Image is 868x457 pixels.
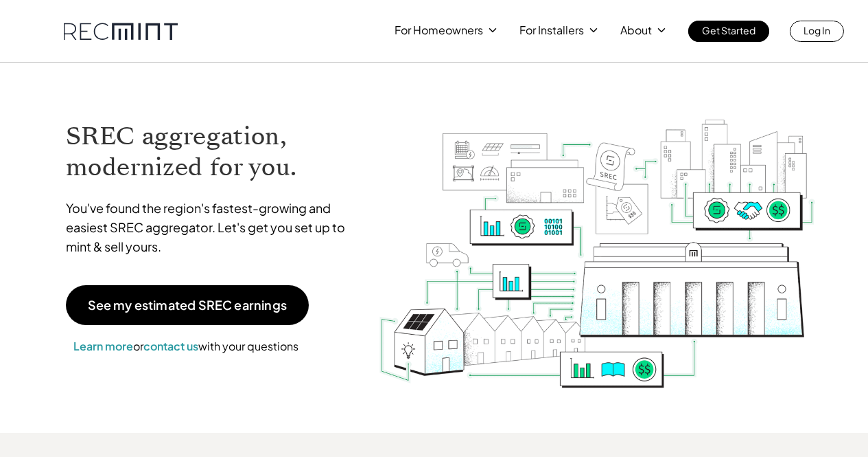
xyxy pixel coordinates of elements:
p: About [620,21,652,40]
img: RECmint value cycle [378,83,816,392]
p: See my estimated SREC earnings [88,299,287,311]
a: Learn more [73,339,133,353]
p: Get Started [702,21,755,40]
p: or with your questions [66,337,306,355]
h1: SREC aggregation, modernized for you. [66,121,358,183]
p: For Installers [519,21,584,40]
p: For Homeowners [395,21,483,40]
p: Log In [804,21,830,40]
a: See my estimated SREC earnings [66,285,309,325]
p: You've found the region's fastest-growing and easiest SREC aggregator. Let's get you set up to mi... [66,199,358,256]
a: Get Started [688,21,769,42]
a: contact us [143,339,198,353]
a: Log In [790,21,844,42]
